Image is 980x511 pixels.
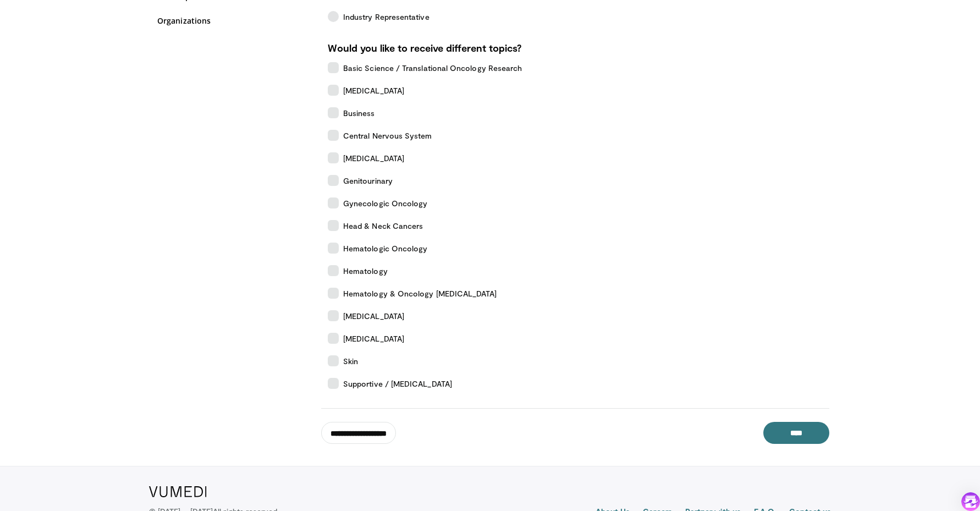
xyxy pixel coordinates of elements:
span: [MEDICAL_DATA] [343,310,404,322]
span: Hematology & Oncology [MEDICAL_DATA] [343,288,497,299]
span: Central Nervous System [343,130,432,141]
strong: Would you like to receive different topics? [328,42,521,54]
span: Basic Science / Translational Oncology Research [343,62,522,74]
span: [MEDICAL_DATA] [343,152,404,164]
span: Skin [343,355,358,367]
span: Gynecologic Oncology [343,197,427,209]
span: Industry Representative [343,11,430,23]
span: Hematologic Oncology [343,243,427,254]
a: Organizations [157,15,311,26]
span: [MEDICAL_DATA] [343,333,404,344]
span: Hematology [343,265,388,277]
img: VuMedi Logo [149,486,207,497]
span: Genitourinary [343,175,393,186]
span: Supportive / [MEDICAL_DATA] [343,378,452,389]
span: [MEDICAL_DATA] [343,85,404,96]
span: Business [343,107,375,119]
span: Head & Neck Cancers [343,220,423,232]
